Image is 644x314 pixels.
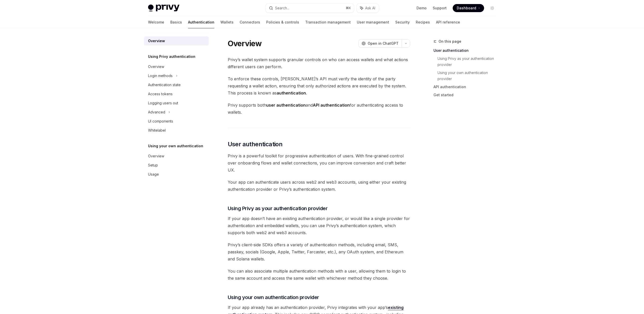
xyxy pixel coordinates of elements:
[148,54,195,60] h5: Using Privy authentication
[228,241,410,262] span: Privy’s client-side SDKs offers a variety of authentication methods, including email, SMS, passke...
[144,62,209,71] a: Overview
[148,38,165,44] div: Overview
[148,16,164,28] a: Welcome
[433,83,500,91] a: API authentication
[148,171,159,177] div: Usage
[148,143,203,149] h5: Using your own authentication
[148,73,173,79] div: Login methods
[433,6,447,11] a: Support
[457,6,476,11] span: Dashboard
[148,82,181,88] div: Authentication state
[148,118,173,124] div: UI components
[144,80,209,89] a: Authentication state
[228,205,328,212] span: Using Privy as your authentication provider
[228,140,283,148] span: User authentication
[228,39,262,48] h1: Overview
[433,46,500,55] a: User authentication
[148,127,166,133] div: Whitelabel
[144,170,209,179] a: Usage
[395,16,410,28] a: Security
[144,99,209,108] a: Logging users out
[488,4,496,12] button: Toggle dark mode
[417,6,427,11] a: Demo
[265,4,354,13] button: Search...⌘K
[228,294,319,301] span: Using your own authentication provider
[144,89,209,99] a: Access tokens
[433,91,500,99] a: Get started
[170,16,182,28] a: Basics
[275,5,289,11] div: Search...
[144,126,209,135] a: Whitelabel
[148,5,179,12] img: light logo
[368,41,399,46] span: Open in ChatGPT
[228,152,410,174] span: Privy is a powerful toolkit for progressive authentication of users. With fine-grained control ov...
[228,268,410,282] span: You can also associate multiple authentication methods with a user, allowing them to login to the...
[228,215,410,236] span: If your app doesn’t have an existing authentication provider, or would like a single provider for...
[220,16,234,28] a: Wallets
[188,16,214,28] a: Authentication
[438,55,500,69] a: Using Privy as your authentication provider
[144,36,209,45] a: Overview
[148,109,165,115] div: Advanced
[144,152,209,161] a: Overview
[305,16,351,28] a: Transaction management
[358,39,402,48] button: Open in ChatGPT
[228,102,410,116] span: Privy supports both and for authenticating access to wallets.
[313,103,350,108] strong: API authentication
[148,162,158,168] div: Setup
[438,69,500,83] a: Using your own authentication provider
[416,16,430,28] a: Recipes
[266,16,299,28] a: Policies & controls
[148,64,164,70] div: Overview
[277,90,306,95] strong: authentication
[365,6,375,11] span: Ask AI
[148,153,164,159] div: Overview
[148,100,178,106] div: Logging users out
[228,75,410,96] span: To enforce these controls, [PERSON_NAME]’s API must verify the identity of the party requesting a...
[346,6,351,10] span: ⌘ K
[357,16,389,28] a: User management
[228,56,410,70] span: Privy’s wallet system supports granular controls on who can access wallets and what actions diffe...
[144,117,209,126] a: UI components
[240,16,260,28] a: Connectors
[436,16,460,28] a: API reference
[266,103,306,108] strong: user authentication
[357,4,379,13] button: Ask AI
[148,91,173,97] div: Access tokens
[453,4,484,12] a: Dashboard
[144,161,209,170] a: Setup
[439,38,461,44] span: On this page
[228,179,410,193] span: Your app can authenticate users across web2 and web3 accounts, using either your existing authent...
